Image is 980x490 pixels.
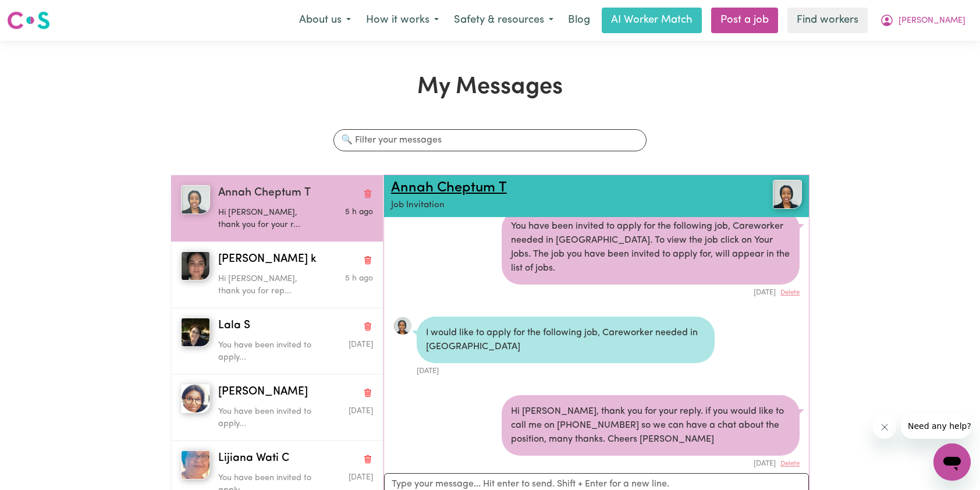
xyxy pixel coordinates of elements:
button: Delete [780,459,800,469]
a: View Annah Cheptum T's profile [393,317,412,335]
span: [PERSON_NAME] [899,15,965,27]
span: Message sent on September 2, 2025 [345,275,373,282]
a: Careseekers logo [7,7,50,34]
img: Mariama J [181,384,210,413]
p: Hi [PERSON_NAME], thank you for rep... [218,273,321,298]
a: Annah Cheptum T [734,180,803,209]
button: Safety & resources [446,8,561,33]
div: Hi [PERSON_NAME], thank you for your reply. if you would like to call me on [PHONE_NUMBER] so we ... [502,395,800,456]
span: Annah Cheptum T [218,185,311,202]
button: About us [292,8,358,33]
a: Post a job [711,8,778,33]
p: You have been invited to apply... [218,339,321,364]
button: Delete [780,288,800,298]
button: Lala SLala SDelete conversationYou have been invited to apply...Message sent on September 0, 2025 [171,308,383,374]
img: Careseekers logo [7,10,50,31]
img: BE9DD3056A79868084D64E33B5E66CC9_avatar_blob [393,317,412,335]
div: [DATE] [502,456,800,469]
button: Delete conversation [363,186,373,201]
span: Message sent on September 0, 2025 [349,407,373,415]
img: Annah Cheptum T [181,185,210,214]
img: Amandeep k [181,251,210,280]
span: Message sent on September 2, 2025 [345,208,373,216]
button: Delete conversation [363,252,373,267]
div: You have been invited to apply for the following job, Careworker needed in [GEOGRAPHIC_DATA]. To ... [502,210,800,285]
img: Lala S [181,318,210,347]
iframe: Message from company [901,413,971,439]
img: View Annah Cheptum T's profile [773,180,802,209]
img: Lijiana Wati C [181,450,210,480]
span: [PERSON_NAME] [218,384,308,401]
p: You have been invited to apply... [218,406,321,431]
a: Annah Cheptum T [391,181,507,195]
a: AI Worker Match [602,8,702,33]
h1: My Messages [171,73,810,101]
iframe: Button to launch messaging window [933,443,971,481]
span: Lala S [218,318,250,335]
button: Delete conversation [363,385,373,400]
div: [DATE] [417,363,715,377]
button: Mariama J[PERSON_NAME]Delete conversationYou have been invited to apply...Message sent on Septemb... [171,374,383,441]
p: Job Invitation [391,199,734,212]
button: Delete conversation [363,318,373,333]
div: I would like to apply for the following job, Careworker needed in [GEOGRAPHIC_DATA] [417,317,715,363]
span: [PERSON_NAME] k [218,251,317,268]
span: Lijiana Wati C [218,450,289,467]
p: Hi [PERSON_NAME], thank you for your r... [218,207,321,232]
a: Blog [561,8,597,33]
button: Delete conversation [363,451,373,466]
a: Find workers [787,8,868,33]
span: Message sent on September 0, 2025 [349,474,373,481]
span: Message sent on September 0, 2025 [349,341,373,349]
button: My Account [872,8,973,33]
input: 🔍 Filter your messages [333,129,646,151]
iframe: Close message [873,416,896,439]
span: Need any help? [7,8,70,17]
button: How it works [358,8,446,33]
button: Amandeep k[PERSON_NAME] kDelete conversationHi [PERSON_NAME], thank you for rep...Message sent on... [171,242,383,308]
div: [DATE] [502,285,800,298]
button: Annah Cheptum TAnnah Cheptum TDelete conversationHi [PERSON_NAME], thank you for your r...Message... [171,175,383,242]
